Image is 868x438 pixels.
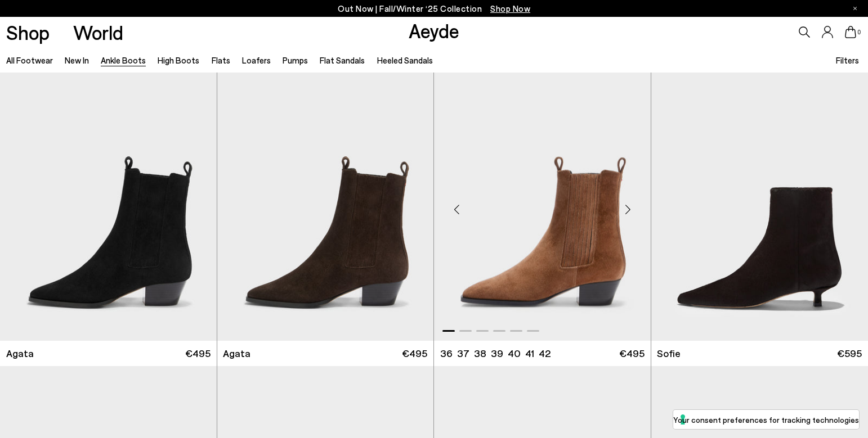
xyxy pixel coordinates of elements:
span: Agata [223,346,250,360]
a: Loafers [242,55,271,65]
a: Shop [6,22,50,42]
button: Your consent preferences for tracking technologies [673,410,859,429]
a: 0 [845,26,856,38]
li: 37 [457,346,469,360]
a: 36 37 38 39 40 41 42 €495 [434,341,651,366]
label: Your consent preferences for tracking technologies [673,414,859,426]
span: €495 [619,346,645,360]
span: €495 [185,346,211,360]
span: Sofie [657,346,681,360]
span: 0 [856,29,862,35]
a: New In [65,55,89,65]
ul: variant [440,346,547,360]
li: 36 [440,346,453,360]
a: Flats [212,55,230,65]
li: 38 [474,346,486,360]
span: €595 [837,346,862,360]
li: 42 [539,346,551,360]
span: Filters [836,55,859,65]
p: Out Now | Fall/Winter ‘25 Collection [338,2,530,16]
a: All Footwear [6,55,53,65]
span: Agata [6,346,34,360]
a: Ankle Boots [101,55,146,65]
a: Pumps [283,55,308,65]
li: 40 [508,346,521,360]
a: Heeled Sandals [377,55,433,65]
a: Agata €495 [217,341,434,366]
span: €495 [402,346,427,360]
a: Flat Sandals [320,55,365,65]
a: Next slide Previous slide [434,69,651,341]
a: High Boots [158,55,199,65]
img: Agata Suede Ankle Boots [434,69,651,341]
li: 41 [525,346,534,360]
li: 39 [491,346,503,360]
a: Aeyde [409,19,459,42]
div: 1 / 6 [434,69,651,341]
div: Next slide [611,193,645,227]
a: World [73,22,123,42]
img: Agata Suede Ankle Boots [217,69,434,341]
div: Previous slide [440,193,473,227]
span: Navigate to /collections/new-in [490,3,530,13]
